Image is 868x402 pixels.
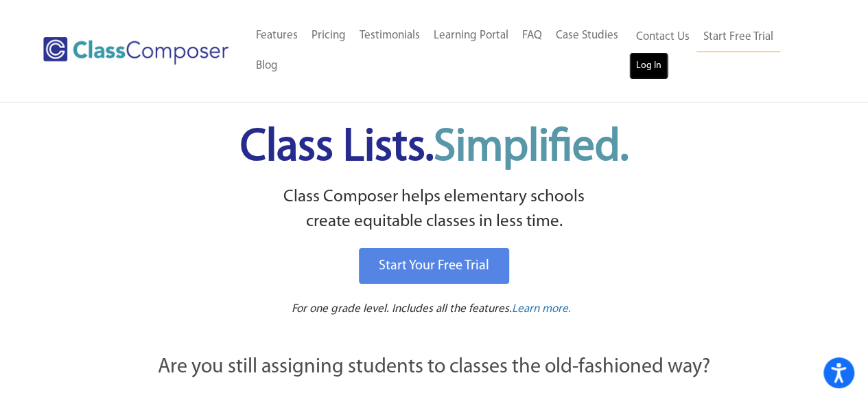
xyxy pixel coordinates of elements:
[512,303,571,315] span: Learn more.
[305,21,353,51] a: Pricing
[434,126,629,170] span: Simplified.
[249,21,305,51] a: Features
[249,51,285,81] a: Blog
[549,21,625,51] a: Case Studies
[515,21,549,51] a: FAQ
[629,22,814,80] nav: Header Menu
[249,21,629,81] nav: Header Menu
[82,185,786,235] p: Class Composer helps elementary schools create equitable classes in less time.
[84,353,784,383] p: Are you still assigning students to classes the old-fashioned way?
[353,21,427,51] a: Testimonials
[629,52,668,80] a: Log In
[629,22,696,52] a: Contact Us
[43,37,228,65] img: Class Composer
[379,259,489,273] span: Start Your Free Trial
[359,248,509,284] a: Start Your Free Trial
[696,22,780,53] a: Start Free Trial
[292,303,512,315] span: For one grade level. Includes all the features.
[512,301,571,318] a: Learn more.
[240,126,629,170] span: Class Lists.
[427,21,515,51] a: Learning Portal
